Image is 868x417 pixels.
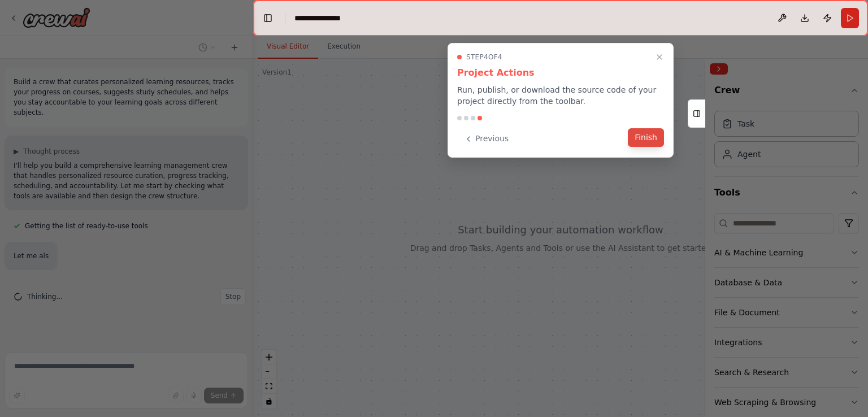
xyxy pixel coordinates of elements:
p: Run, publish, or download the source code of your project directly from the toolbar. [457,84,664,107]
button: Hide left sidebar [260,10,276,26]
h3: Project Actions [457,66,664,80]
span: Step 4 of 4 [466,53,502,62]
button: Close walkthrough [653,50,666,64]
button: Previous [457,129,515,148]
button: Finish [628,128,664,147]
